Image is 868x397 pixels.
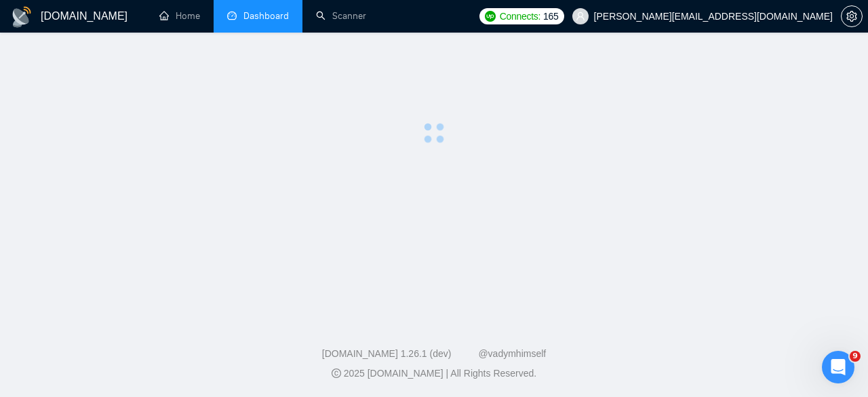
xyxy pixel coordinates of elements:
[322,348,452,359] a: [DOMAIN_NAME] 1.26.1 (dev)
[485,11,496,22] img: upwork-logo.png
[227,11,237,20] span: dashboard
[332,368,341,378] span: copyright
[576,12,585,21] span: user
[850,351,861,362] span: 9
[11,6,33,28] img: logo
[822,351,854,383] iframe: Intercom live chat
[841,5,863,27] button: setting
[841,11,863,22] a: setting
[842,11,862,22] span: setting
[543,9,558,24] span: 165
[243,10,289,22] span: Dashboard
[500,9,540,24] span: Connects:
[316,10,366,22] a: searchScanner
[159,10,200,22] a: homeHome
[11,366,857,381] div: 2025 [DOMAIN_NAME] | All Rights Reserved.
[478,348,546,359] a: @vadymhimself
